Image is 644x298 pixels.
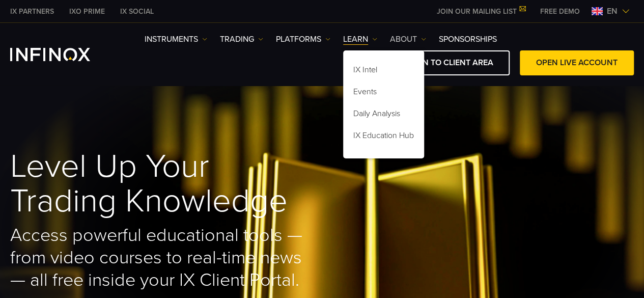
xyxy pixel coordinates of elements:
[439,33,497,45] a: SPONSORSHIPS
[520,50,634,75] a: OPEN LIVE ACCOUNT
[343,33,377,45] a: Learn
[220,33,263,45] a: TRADING
[343,104,424,126] a: Daily Analysis
[276,33,330,45] a: PLATFORMS
[429,7,533,16] a: JOIN OUR MAILING LIST
[343,126,424,148] a: IX Education Hub
[10,224,310,291] h2: Access powerful educational tools — from video courses to real-time news — all free inside your I...
[10,48,114,61] a: INFINOX Logo
[113,6,161,17] a: INFINOX
[10,149,310,219] h1: Level Up Your Trading Knowledge
[3,6,62,17] a: INFINOX
[390,33,426,45] a: ABOUT
[62,6,113,17] a: INFINOX
[343,83,424,104] a: Events
[388,50,510,75] a: LOGIN TO CLIENT AREA
[533,6,587,17] a: INFINOX MENU
[343,61,424,83] a: IX Intel
[603,5,622,17] span: en
[145,33,207,45] a: Instruments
